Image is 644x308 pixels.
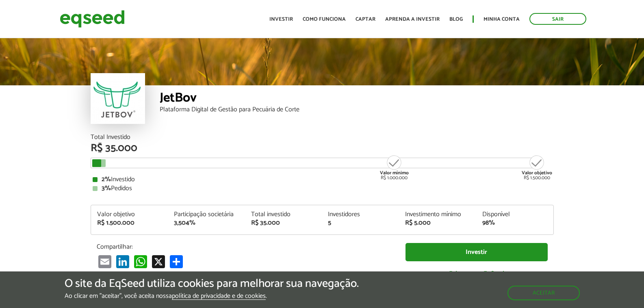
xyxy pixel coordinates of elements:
[522,169,552,177] strong: Valor objetivo
[97,211,162,218] div: Valor objetivo
[97,220,162,226] div: R$ 1.500.000
[356,17,375,22] a: Captar
[174,220,239,226] div: 3,504%
[482,211,547,218] div: Disponível
[93,176,552,183] div: Investido
[405,211,470,218] div: Investimento mínimo
[65,278,359,290] h5: O site da EqSeed utiliza cookies para melhorar sua navegação.
[529,13,586,25] a: Sair
[484,17,520,22] a: Minha conta
[385,17,440,22] a: Aprenda a investir
[97,243,393,251] p: Compartilhar:
[97,255,113,268] a: Email
[379,154,410,180] div: R$ 1.000.000
[91,134,554,141] div: Total Investido
[91,143,554,154] div: R$ 35.000
[93,185,552,192] div: Pedidos
[269,17,293,22] a: Investir
[60,8,125,30] img: EqSeed
[160,91,554,106] div: JetBov
[405,265,548,282] a: Falar com a EqSeed
[174,211,239,218] div: Participação societária
[65,292,359,300] p: Ao clicar em "aceitar", você aceita nossa .
[405,243,548,261] a: Investir
[102,174,111,185] strong: 2%
[405,220,470,226] div: R$ 5.000
[507,286,580,300] button: Aceitar
[251,220,316,226] div: R$ 35.000
[522,154,552,180] div: R$ 1.500.000
[449,17,463,22] a: Blog
[132,255,149,268] a: WhatsApp
[328,220,393,226] div: 5
[168,255,184,268] a: Compartilhar
[115,255,131,268] a: LinkedIn
[160,106,554,113] div: Plataforma Digital de Gestão para Pecuária de Corte
[380,169,409,177] strong: Valor mínimo
[303,17,346,22] a: Como funciona
[482,220,547,226] div: 98%
[102,183,111,194] strong: 3%
[251,211,316,218] div: Total investido
[328,211,393,218] div: Investidores
[150,255,167,268] a: X
[172,293,266,300] a: política de privacidade e de cookies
